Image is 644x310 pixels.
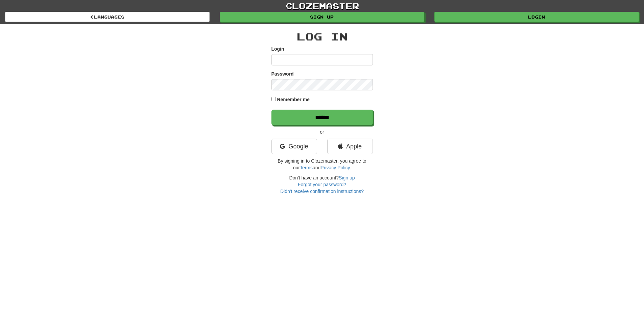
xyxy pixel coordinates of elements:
h2: Log In [271,31,373,42]
a: Sign up [339,175,355,180]
div: Don't have an account? [271,174,373,195]
a: Login [434,12,639,22]
p: or [271,129,373,135]
a: Languages [5,12,210,22]
label: Remember me [277,96,310,103]
a: Sign up [220,12,424,22]
a: Terms [300,165,313,170]
a: Forgot your password? [298,182,346,187]
a: Google [271,139,317,154]
a: Didn't receive confirmation instructions? [280,189,364,194]
a: Apple [327,139,373,154]
p: By signing in to Clozemaster, you agree to our and . [271,158,373,171]
a: Privacy Policy [320,165,350,170]
label: Password [271,71,294,77]
label: Login [271,46,284,52]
